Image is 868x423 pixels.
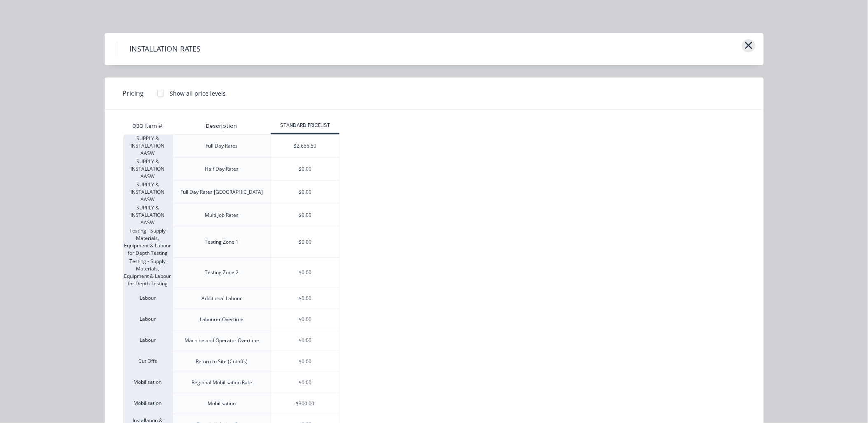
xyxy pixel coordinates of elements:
[200,316,243,323] div: Labourer Overtime
[123,118,173,134] div: QBO Item #
[123,393,173,414] div: Mobilisation
[123,257,173,288] div: Testing - Supply Materials, Equipment & Labour for Depth Testing
[123,351,173,372] div: Cut Offs
[271,181,339,204] div: $0.00
[205,165,239,173] div: Half Day Rates
[271,309,339,330] div: $0.00
[271,204,339,227] div: $0.00
[123,134,173,157] div: SUPPLY & INSTALLATION AASW
[123,157,173,181] div: SUPPLY & INSTALLATION AASW
[271,158,339,181] div: $0.00
[271,351,339,372] div: $0.00
[201,295,242,302] div: Additional Labour
[199,116,243,136] div: Description
[170,89,226,98] div: Show all price levels
[208,400,236,407] div: Mobilisation
[196,358,248,365] div: Return to Site (Cutoffs)
[123,88,144,98] span: Pricing
[271,393,339,414] div: $300.00
[123,204,173,227] div: SUPPLY & INSTALLATION AASW
[205,211,239,219] div: Multi Job Rates
[185,337,259,344] div: Machine and Operator Overtime
[271,330,339,351] div: $0.00
[117,41,213,57] h4: INSTALLATION RATES
[180,188,263,196] div: Full Day Rates [GEOGRAPHIC_DATA]
[271,288,339,309] div: $0.00
[123,227,173,257] div: Testing - Supply Materials, Equipment & Labour for Depth Testing
[271,227,339,257] div: $0.00
[123,309,173,330] div: Labour
[206,142,238,150] div: Full Day Rates
[271,135,339,157] div: $2,656.50
[205,238,239,246] div: Testing Zone 1
[271,372,339,393] div: $0.00
[123,372,173,393] div: Mobilisation
[123,288,173,309] div: Labour
[271,122,339,129] div: STANDARD PRICELIST
[192,379,252,386] div: Regional Mobilisation Rate
[271,258,339,288] div: $0.00
[123,181,173,204] div: SUPPLY & INSTALLATION AASW
[205,269,239,276] div: Testing Zone 2
[123,330,173,351] div: Labour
